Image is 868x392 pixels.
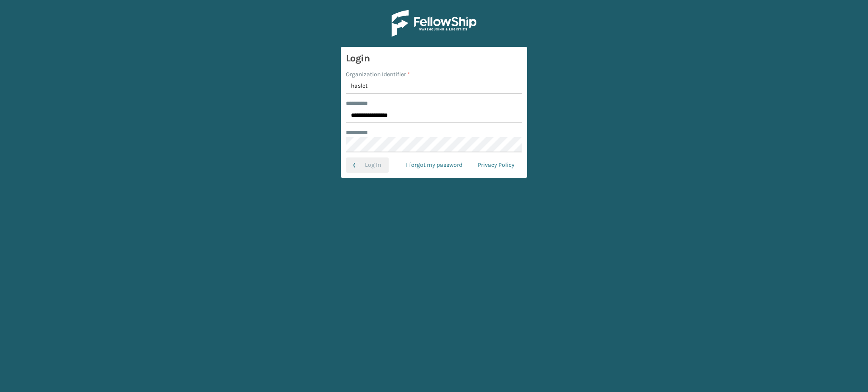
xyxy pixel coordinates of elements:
[392,10,476,37] img: Logo
[346,157,389,173] button: Log In
[346,70,410,79] label: Organization Identifier
[346,52,522,65] h3: Login
[470,157,522,173] a: Privacy Policy
[398,157,470,173] a: I forgot my password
